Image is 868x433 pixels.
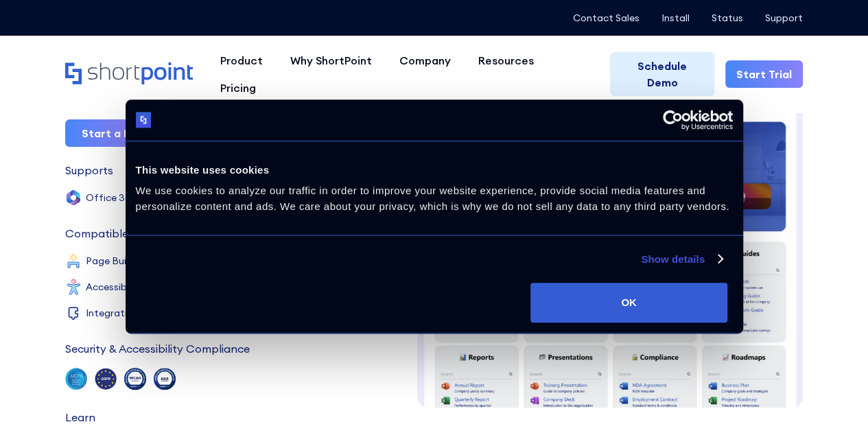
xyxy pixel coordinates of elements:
[799,367,868,433] iframe: Chat Widget
[478,52,534,69] div: Resources
[207,47,277,74] a: Product
[86,193,137,202] div: Office 365
[65,165,113,176] div: Supports
[65,228,153,239] div: Compatible with
[573,12,640,23] a: Contact Sales
[712,12,743,23] a: Status
[86,282,143,292] div: Accessibility
[65,62,193,86] a: Home
[530,283,727,323] button: OK
[661,12,690,23] a: Install
[65,368,87,390] img: soc 2
[136,162,733,178] div: This website uses cookies
[399,52,451,69] div: Company
[610,52,714,96] a: Schedule Demo
[765,12,803,23] a: Support
[220,80,256,96] div: Pricing
[386,47,465,74] a: Company
[86,308,143,318] div: Integrations
[207,74,270,102] a: Pricing
[465,47,548,74] a: Resources
[65,412,95,423] div: Learn
[613,110,733,130] a: Usercentrics Cookiebot - opens in a new window
[136,185,729,212] span: We use cookies to analyze our traffic in order to improve your website experience, provide social...
[290,52,372,69] div: Why ShortPoint
[65,343,250,354] div: Security & Accessibility Compliance
[641,251,722,268] a: Show details
[86,256,143,266] div: Page Builder
[136,113,152,128] img: logo
[65,119,190,147] a: Start a Free Trial
[725,60,803,88] a: Start Trial
[220,52,263,69] div: Product
[277,47,386,74] a: Why ShortPoint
